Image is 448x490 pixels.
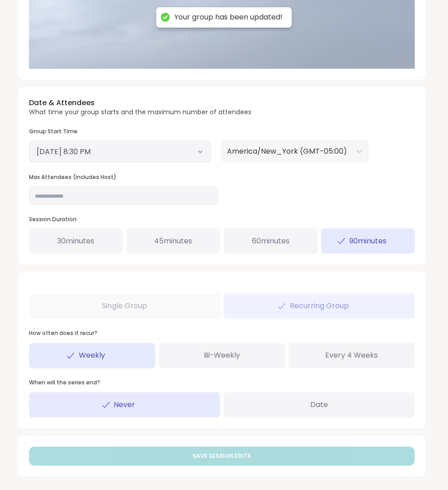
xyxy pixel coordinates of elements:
[311,400,328,411] span: Date
[29,379,415,387] h3: When will the series end?
[154,236,193,247] span: 45 minutes
[193,452,251,461] span: Save Session Edits
[29,108,251,117] p: What time your group starts and the maximum number of attendees
[204,350,240,361] span: Bi-Weekly
[29,98,251,108] h3: Date & Attendees
[37,146,203,157] button: [DATE] 8:30 PM
[29,128,211,136] h3: Group Start Time
[29,216,415,223] h3: Session Duration
[29,174,218,181] h3: Max Attendees (includes Host)
[326,350,378,361] span: Every 4 Weeks
[252,236,289,247] span: 60 minutes
[174,13,283,22] div: Your group has been updated!
[29,330,415,338] h3: How often does it recur?
[350,236,387,247] span: 90 minutes
[114,400,135,411] span: Never
[29,447,415,466] button: Save Session Edits
[79,350,105,361] span: Weekly
[58,236,95,247] span: 30 minutes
